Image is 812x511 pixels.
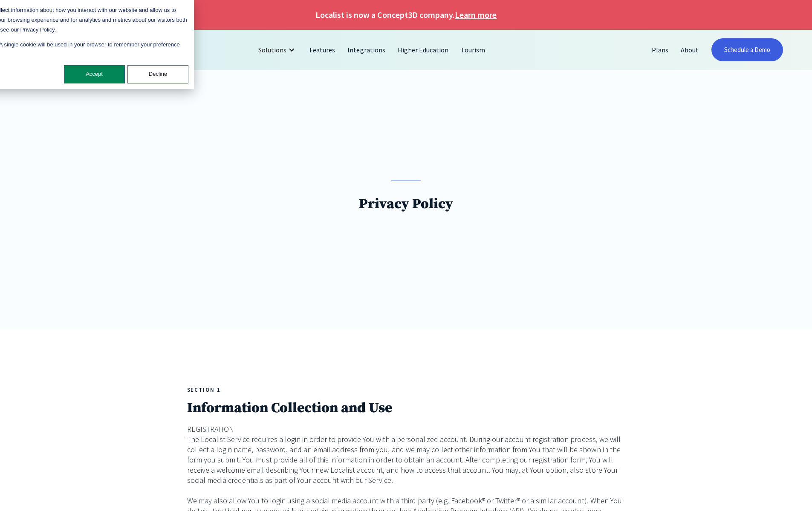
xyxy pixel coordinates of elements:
[252,40,303,60] div: Solutions
[341,40,391,60] a: Integrations
[711,38,783,61] a: Schedule a Demo
[359,195,453,213] h1: Privacy Policy
[64,65,125,83] button: Accept
[258,45,286,55] div: Solutions
[455,9,497,21] a: Learn more
[646,40,675,60] a: Plans
[187,399,625,418] h2: Information Collection and Use
[455,40,491,60] a: Tourism
[675,40,705,60] a: About
[127,65,188,83] button: Decline
[392,40,455,60] a: Higher Education
[303,40,341,60] a: Features
[187,387,625,393] h5: SECTION 1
